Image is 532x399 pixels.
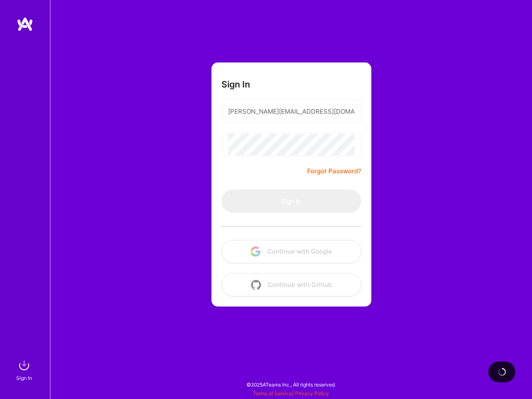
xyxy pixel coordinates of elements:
[17,17,33,32] img: logo
[221,273,361,297] button: Continue with Github
[251,247,261,257] img: icon
[16,357,32,374] img: sign in
[307,166,361,176] a: Forgot Password?
[253,390,292,397] a: Terms of Service
[251,280,261,290] img: icon
[221,79,250,90] h3: Sign In
[221,190,361,213] button: Sign In
[16,374,32,382] div: Sign In
[221,240,361,263] button: Continue with Google
[496,366,507,378] img: loading
[17,357,32,382] a: sign inSign In
[228,101,355,122] input: Email...
[295,390,329,397] a: Privacy Policy
[253,390,329,397] span: |
[50,374,532,395] div: © 2025 ATeams Inc., All rights reserved.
